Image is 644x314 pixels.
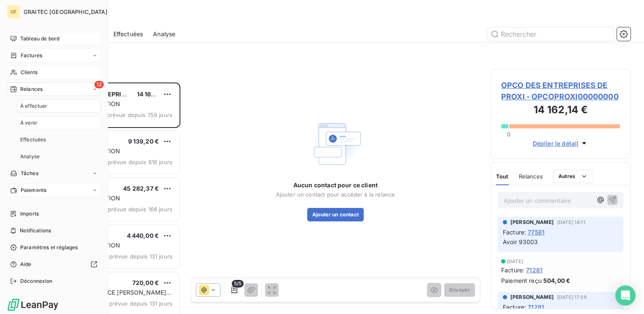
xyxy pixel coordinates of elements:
span: PLAN DE RELANCE [PERSON_NAME] - English version [60,289,171,304]
span: 45 282,37 € [123,185,159,192]
button: Envoyer [444,283,475,297]
span: [PERSON_NAME] [510,218,554,226]
span: 14 162,14 € [137,90,169,98]
a: Aide [7,258,101,271]
span: 0 [507,131,510,138]
span: 4 440,00 € [127,232,159,239]
span: prévue depuis 759 jours [107,112,172,118]
div: Open Intercom Messenger [615,285,636,306]
span: 12 [94,81,104,88]
span: Facture : [503,228,526,237]
span: Facture : [503,303,526,311]
div: GF [7,5,20,19]
h3: 14 162,14 € [501,102,620,119]
span: Facture : [501,266,524,274]
span: 504,00 € [543,276,570,285]
span: GRAITEC [GEOGRAPHIC_DATA] [24,8,107,15]
span: Tableau de bord [20,35,59,43]
span: Factures [21,52,42,59]
span: Ajouter un contact pour accéder à la relance [276,191,395,198]
span: [DATE] [507,259,523,264]
span: Aucun contact pour ce client [293,181,378,189]
img: Empty state [309,117,362,171]
span: Notifications [20,227,51,234]
span: Tâches [21,170,38,177]
span: À effectuer [20,102,48,110]
span: Relances [519,173,543,180]
span: 71281 [526,266,542,274]
div: grid [40,82,180,314]
span: Analyse [20,153,40,160]
span: Tout [496,173,509,180]
span: OPCO DES ENTREPRISES DE PROXI [59,90,161,98]
span: Paramètres et réglages [20,244,78,251]
button: Autres [553,170,594,183]
span: Avoir 93003 [503,238,538,245]
span: À venir [20,119,38,127]
span: prévue depuis 166 jours [108,206,172,213]
span: prévue depuis 131 jours [109,300,172,307]
span: 71281 [528,303,544,311]
span: Clients [21,69,38,76]
span: Relances [20,85,43,93]
img: Logo LeanPay [7,298,59,311]
span: [DATE] 14:11 [557,220,585,225]
button: Déplier le détail [530,138,591,148]
span: 720,00 € [132,279,159,286]
span: Paiement reçu [501,276,542,285]
button: Ajouter un contact [307,208,364,221]
span: Analyse [153,30,175,38]
span: Déconnexion [20,277,53,285]
span: Imports [20,210,39,218]
span: OPCO DES ENTREPRISES DE PROXI - OPCOPROXI00000000 [501,80,620,102]
span: Effectuées [113,30,143,38]
span: [DATE] 17:59 [557,295,587,300]
input: Rechercher [487,27,614,41]
span: 5/5 [232,280,244,287]
span: Déplier le détail [533,139,579,148]
span: prévue depuis 131 jours [109,253,172,260]
span: 77581 [528,228,545,237]
span: Paiements [21,186,46,194]
span: 9 139,20 € [128,138,159,145]
span: prévue depuis 616 jours [108,159,172,165]
span: Effectuées [20,136,46,144]
span: [PERSON_NAME] [510,293,554,301]
span: Aide [20,261,32,268]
